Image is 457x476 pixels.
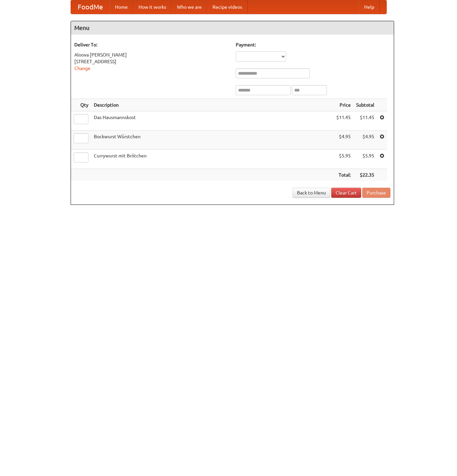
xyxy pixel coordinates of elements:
[91,150,334,169] td: Currywurst mit Brötchen
[74,66,90,71] a: Change
[362,188,390,198] button: Purchase
[359,0,380,14] a: Help
[334,131,353,150] td: $4.95
[71,99,91,111] th: Qty
[353,150,377,169] td: $5.95
[293,188,330,198] a: Back to Menu
[133,0,172,14] a: How it works
[71,0,110,14] a: FoodMe
[236,41,390,48] h5: Payment:
[353,131,377,150] td: $4.95
[334,111,353,131] td: $11.45
[74,41,229,48] h5: Deliver To:
[74,58,229,65] div: [STREET_ADDRESS]
[91,99,334,111] th: Description
[331,188,361,198] a: Clear Cart
[207,0,247,14] a: Recipe videos
[353,111,377,131] td: $11.45
[110,0,133,14] a: Home
[334,150,353,169] td: $5.95
[172,0,207,14] a: Who we are
[334,99,353,111] th: Price
[71,21,394,35] h4: Menu
[353,169,377,181] th: $22.35
[334,169,353,181] th: Total:
[74,51,229,58] div: Aloova [PERSON_NAME]
[91,131,334,150] td: Bockwurst Würstchen
[353,99,377,111] th: Subtotal
[91,111,334,131] td: Das Hausmannskost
